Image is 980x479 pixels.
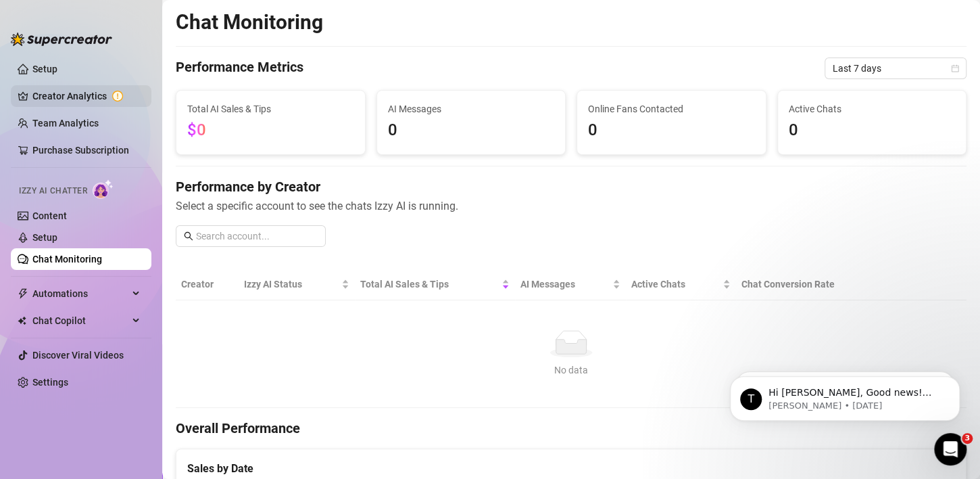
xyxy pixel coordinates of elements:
[833,58,958,78] span: Last 7 days
[18,288,28,299] span: thunderbolt
[187,363,956,378] div: No data
[32,310,128,332] span: Chat Copilot
[588,118,755,143] span: 0
[789,118,956,143] span: 0
[962,433,973,444] span: 3
[32,350,124,361] a: Discover Viral Videos
[32,64,57,74] a: Setup
[184,231,193,241] span: search
[32,210,67,221] a: Content
[176,269,239,300] th: Creator
[736,269,887,300] th: Chat Conversion Rate
[187,120,206,139] span: $0
[626,269,736,300] th: Active Chats
[360,277,499,292] span: Total AI Sales & Tips
[196,229,318,244] input: Search account...
[244,277,339,292] span: Izzy AI Status
[11,32,112,46] img: logo-BBDzfeDw.svg
[388,118,555,143] span: 0
[93,179,114,199] img: AI Chatter
[176,9,323,35] h2: Chat Monitoring
[32,118,99,129] a: Team Analytics
[187,101,354,116] span: Total AI Sales & Tips
[187,460,955,477] div: Sales by Date
[18,316,26,325] img: Chat Copilot
[710,348,980,442] iframe: Intercom notifications message
[176,419,966,438] h4: Overall Performance
[32,85,141,107] a: Creator Analytics exclamation-circle
[520,277,610,292] span: AI Messages
[588,101,755,116] span: Online Fans Contacted
[789,101,956,116] span: Active Chats
[32,377,68,388] a: Settings
[355,269,515,300] th: Total AI Sales & Tips
[32,254,102,265] a: Chat Monitoring
[176,177,966,196] h4: Performance by Creator
[176,58,303,79] h4: Performance Metrics
[239,269,355,300] th: Izzy AI Status
[32,139,141,161] a: Purchase Subscription
[515,269,626,300] th: AI Messages
[32,232,57,243] a: Setup
[32,283,128,304] span: Automations
[388,101,555,116] span: AI Messages
[631,277,720,292] span: Active Chats
[176,198,966,214] span: Select a specific account to see the chats Izzy AI is running.
[19,185,87,198] span: Izzy AI Chatter
[951,64,959,72] span: calendar
[934,433,966,465] iframe: Intercom live chat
